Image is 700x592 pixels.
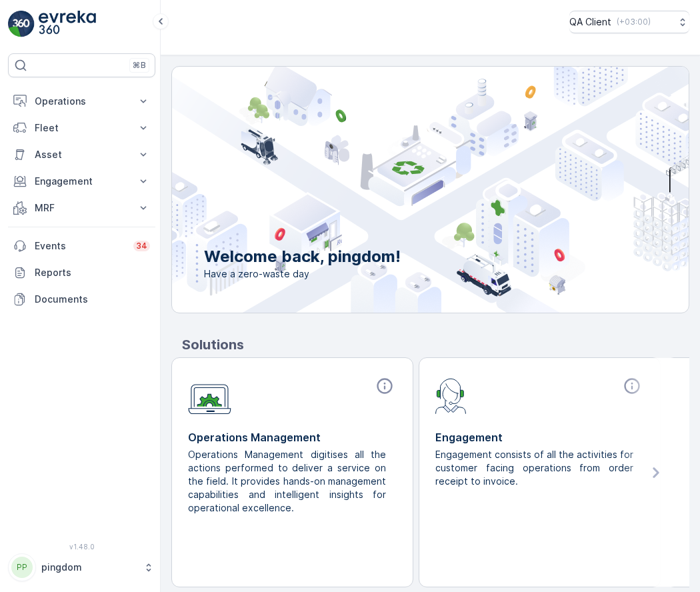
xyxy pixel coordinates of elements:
[136,241,147,251] p: 34
[569,15,611,29] p: QA Client
[133,60,146,71] p: ⌘B
[35,239,125,253] p: Events
[435,448,633,488] p: Engagement consists of all the activities for customer facing operations from order receipt to in...
[8,141,155,168] button: Asset
[188,429,397,445] p: Operations Management
[8,11,35,37] img: logo
[569,11,689,33] button: QA Client(+03:00)
[35,175,129,188] p: Engagement
[617,17,651,27] p: ( +03:00 )
[35,266,150,279] p: Reports
[204,246,401,267] p: Welcome back, pingdom!
[182,335,689,355] p: Solutions
[35,201,129,215] p: MRF
[11,557,33,578] div: PP
[8,233,155,259] a: Events34
[35,148,129,161] p: Asset
[435,377,467,414] img: module-icon
[188,448,386,515] p: Operations Management digitises all the actions performed to deliver a service on the field. It p...
[204,267,401,281] span: Have a zero-waste day
[435,429,644,445] p: Engagement
[8,195,155,221] button: MRF
[35,121,129,135] p: Fleet
[8,115,155,141] button: Fleet
[8,88,155,115] button: Operations
[8,259,155,286] a: Reports
[41,561,137,574] p: pingdom
[8,168,155,195] button: Engagement
[39,11,96,37] img: logo_light-DOdMpM7g.png
[8,553,155,581] button: PPpingdom
[8,286,155,313] a: Documents
[188,377,231,415] img: module-icon
[112,67,689,313] img: city illustration
[35,293,150,306] p: Documents
[8,543,155,551] span: v 1.48.0
[35,95,129,108] p: Operations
